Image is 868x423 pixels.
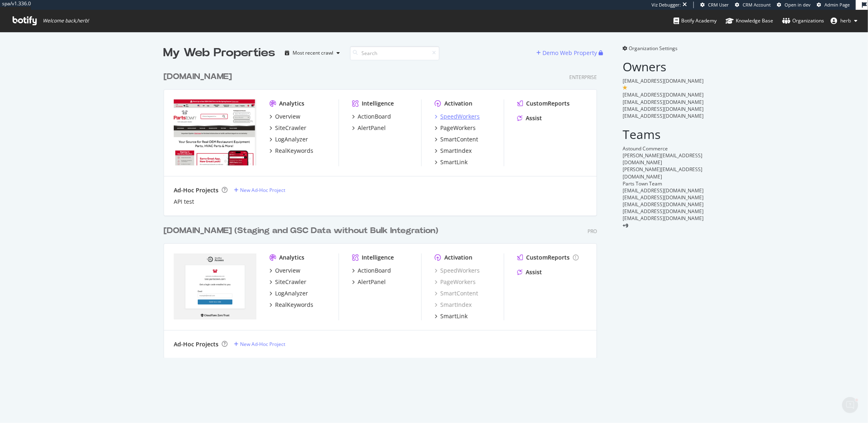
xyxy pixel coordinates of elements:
[435,147,472,155] a: SmartIndex
[735,2,771,8] a: CRM Account
[350,46,439,60] input: Search
[269,112,300,121] a: Overview
[282,46,343,59] button: Most recent crawl
[352,267,391,275] a: ActionBoard
[362,253,394,262] div: Intelligence
[440,135,478,143] div: SmartContent
[435,267,480,275] a: SpeedWorkers
[435,112,480,121] a: SpeedWorkers
[164,71,235,83] a: [DOMAIN_NAME]
[517,114,542,122] a: Assist
[275,301,313,309] div: RealKeywords
[174,99,256,165] img: partstown.com
[623,99,704,106] span: [EMAIL_ADDRESS][DOMAIN_NAME]
[279,253,304,262] div: Analytics
[824,14,864,27] button: herb
[526,99,570,108] div: CustomReports
[164,45,275,61] div: My Web Properties
[824,2,850,8] span: Admin Page
[435,158,468,166] a: SmartLink
[726,10,773,32] a: Knowledge Base
[440,312,468,320] div: SmartLink
[777,2,811,8] a: Open in dev
[240,341,285,348] div: New Ad-Hoc Project
[164,225,442,237] a: [DOMAIN_NAME] (Staging and GSC Data without Bulk Integration)
[435,278,476,286] div: PageWorkers
[164,71,232,83] div: [DOMAIN_NAME]
[269,147,313,155] a: RealKeywords
[708,2,729,8] span: CRM User
[352,278,386,286] a: AlertPanel
[588,228,597,235] div: Pro
[234,187,285,194] a: New Ad-Hoc Project
[435,124,476,132] a: PageWorkers
[275,147,313,155] div: RealKeywords
[623,77,704,84] span: [EMAIL_ADDRESS][DOMAIN_NAME]
[526,268,542,276] div: Assist
[164,61,603,358] div: grid
[440,158,468,166] div: SmartLink
[623,180,705,187] div: Parts Town Team
[269,278,306,286] a: SiteCrawler
[623,106,704,112] span: [EMAIL_ADDRESS][DOMAIN_NAME]
[174,198,194,206] a: API test
[444,253,472,262] div: Activation
[444,99,472,108] div: Activation
[569,74,597,81] div: Enterprise
[240,187,285,194] div: New Ad-Hoc Project
[293,51,334,55] div: Most recent crawl
[623,112,704,119] span: [EMAIL_ADDRESS][DOMAIN_NAME]
[623,208,704,215] span: [EMAIL_ADDRESS][DOMAIN_NAME]
[526,114,542,122] div: Assist
[435,289,478,297] a: SmartContent
[435,135,478,143] a: SmartContent
[358,267,391,275] div: ActionBoard
[440,112,480,121] div: SpeedWorkers
[275,267,300,275] div: Overview
[623,152,703,166] span: [PERSON_NAME][EMAIL_ADDRESS][DOMAIN_NAME]
[623,201,704,208] span: [EMAIL_ADDRESS][DOMAIN_NAME]
[623,194,704,201] span: [EMAIL_ADDRESS][DOMAIN_NAME]
[543,49,597,57] div: Demo Web Property
[623,222,629,229] span: + 9
[517,268,542,276] a: Assist
[174,340,219,348] div: Ad-Hoc Projects
[537,46,599,59] button: Demo Web Property
[275,289,308,297] div: LogAnalyzer
[234,341,285,348] a: New Ad-Hoc Project
[435,301,472,309] div: SmartIndex
[352,112,391,121] a: ActionBoard
[164,225,438,237] div: [DOMAIN_NAME] (Staging and GSC Data without Bulk Integration)
[174,253,256,319] img: partstownsecondary.com
[358,278,386,286] div: AlertPanel
[785,2,811,8] span: Open in dev
[435,312,468,320] a: SmartLink
[275,112,300,121] div: Overview
[269,267,300,275] a: Overview
[517,253,579,262] a: CustomReports
[43,18,89,24] span: Welcome back, herb !
[840,395,860,415] iframe: Intercom live chat
[275,124,306,132] div: SiteCrawler
[673,17,717,25] div: Botify Academy
[537,49,599,56] a: Demo Web Property
[269,289,308,297] a: LogAnalyzer
[362,99,394,108] div: Intelligence
[623,128,705,141] h2: Teams
[652,2,681,8] div: Viz Debugger:
[840,17,851,24] span: herb
[726,17,773,25] div: Knowledge Base
[782,10,824,32] a: Organizations
[174,186,219,194] div: Ad-Hoc Projects
[526,253,570,262] div: CustomReports
[623,91,704,98] span: [EMAIL_ADDRESS][DOMAIN_NAME]
[629,45,678,52] span: Organization Settings
[623,145,705,152] div: Astound Commerce
[358,124,386,132] div: AlertPanel
[279,99,304,108] div: Analytics
[440,147,472,155] div: SmartIndex
[623,166,703,180] span: [PERSON_NAME][EMAIL_ADDRESS][DOMAIN_NAME]
[623,187,704,194] span: [EMAIL_ADDRESS][DOMAIN_NAME]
